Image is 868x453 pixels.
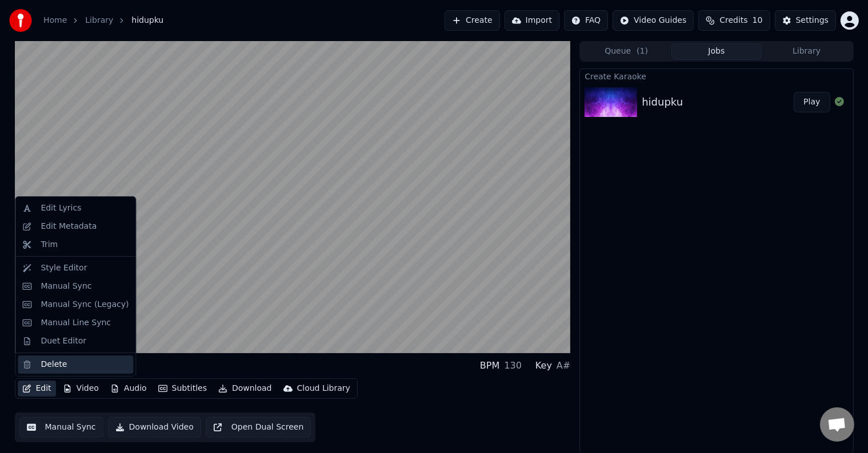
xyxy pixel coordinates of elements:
[41,281,91,292] div: Manual Sync
[535,359,552,373] div: Key
[106,381,151,397] button: Audio
[580,69,853,83] div: Create Karaoke
[41,239,58,250] div: Trim
[154,381,211,397] button: Subtitles
[637,46,648,57] span: ( 1 )
[698,10,770,31] button: Credits10
[820,407,854,442] div: Obrolan terbuka
[796,15,829,26] div: Settings
[41,203,81,214] div: Edit Lyrics
[19,417,103,438] button: Manual Sync
[108,417,201,438] button: Download Video
[43,15,163,26] nav: breadcrumb
[753,15,763,26] span: 10
[43,15,67,26] a: Home
[297,383,350,394] div: Cloud Library
[794,92,830,112] button: Play
[775,10,836,31] button: Settings
[58,381,103,397] button: Video
[719,15,747,26] span: Credits
[480,359,499,373] div: BPM
[505,10,559,31] button: Import
[762,43,852,60] button: Library
[41,359,67,370] div: Delete
[671,43,762,60] button: Jobs
[41,335,86,347] div: Duet Editor
[41,221,97,232] div: Edit Metadata
[613,10,694,31] button: Video Guides
[642,94,683,110] div: hidupku
[564,10,608,31] button: FAQ
[41,317,111,329] div: Manual Line Sync
[41,262,87,274] div: Style Editor
[206,417,311,438] button: Open Dual Screen
[504,359,522,373] div: 130
[41,299,129,310] div: Manual Sync (Legacy)
[557,359,570,373] div: A#
[445,10,500,31] button: Create
[581,43,671,60] button: Queue
[9,9,32,32] img: youka
[214,381,277,397] button: Download
[131,15,163,26] span: hidupku
[18,381,56,397] button: Edit
[85,15,113,26] a: Library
